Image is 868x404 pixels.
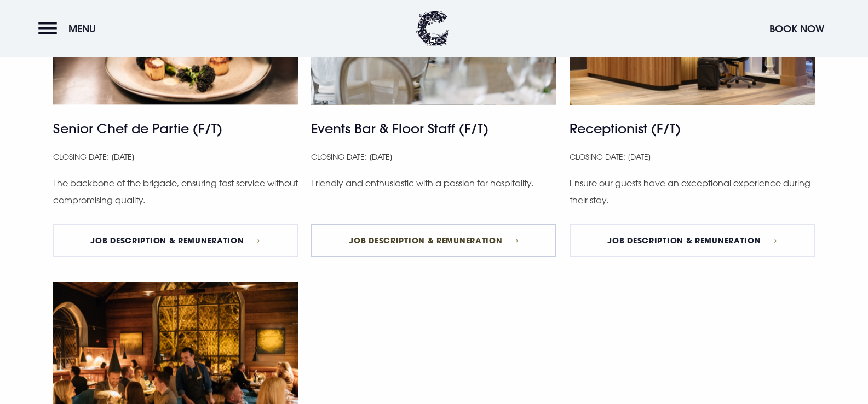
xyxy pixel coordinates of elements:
p: Friendly and enthusiastic with a passion for hospitality. [311,175,556,191]
a: Job Description & Remuneration [570,224,815,257]
p: The backbone of the brigade, ensuring fast service without compromising quality. [53,175,298,208]
a: Job Description & Remuneration [53,224,298,257]
p: Closing Date: [DATE] [53,150,298,165]
button: Menu [38,17,101,40]
p: Closing Date: [DATE] [570,150,815,165]
h4: Senior Chef de Partie (F/T) [53,119,298,138]
span: Menu [68,22,96,35]
p: Closing Date: [DATE] [311,150,556,165]
h4: Receptionist (F/T) [570,119,815,138]
img: Clandeboye Lodge [416,11,449,46]
p: Ensure our guests have an exceptional experience during their stay. [570,175,815,208]
button: Book Now [764,17,830,40]
a: Job Description & Remuneration [311,224,556,257]
h4: Events Bar & Floor Staff (F/T) [311,119,556,138]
